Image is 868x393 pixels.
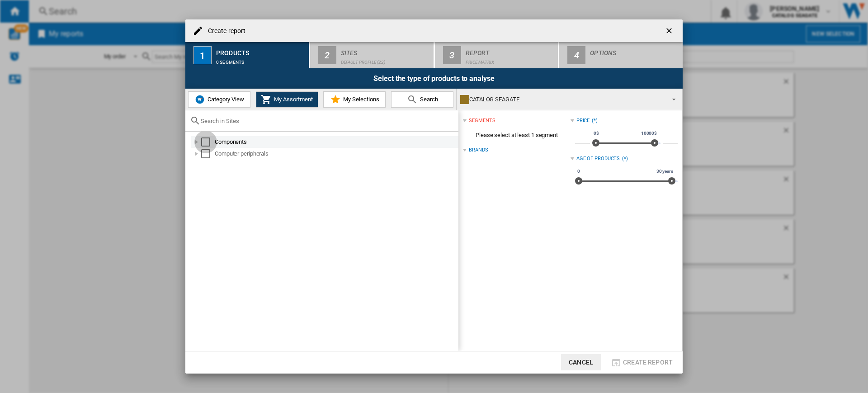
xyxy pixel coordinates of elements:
button: Create report [608,354,675,370]
input: Search in Sites [201,118,454,124]
button: 1 Products 0 segments [185,42,310,68]
span: Search [418,96,438,103]
div: 1 [193,46,212,64]
button: My Assortment [256,91,318,108]
div: Brands [469,147,488,154]
div: Report [466,46,555,55]
h4: Create report [203,27,245,36]
div: Products [216,46,305,55]
span: Category View [205,96,244,103]
button: Cancel [561,354,601,370]
div: CATALOG SEAGATE [460,93,664,106]
div: segments [469,117,495,124]
span: 10000$ [640,130,658,137]
md-dialog: Create report ... [185,19,683,373]
span: Please select at least 1 segment [463,127,570,144]
md-checkbox: Select [201,149,215,158]
div: Default profile (22) [341,55,430,65]
button: My Selections [323,91,386,108]
span: Create report [623,359,673,366]
div: Price Matrix [466,55,555,65]
md-checkbox: Select [201,137,215,147]
div: Components [215,137,457,147]
button: 2 Sites Default profile (22) [310,42,434,68]
div: Select the type of products to analyse [185,68,683,89]
div: Sites [341,46,430,55]
button: getI18NText('BUTTONS.CLOSE_DIALOG') [661,22,679,40]
div: 0 segments [216,55,305,65]
div: 2 [318,46,336,64]
div: Computer peripherals [215,149,457,158]
span: My Assortment [272,96,313,103]
span: 30 years [655,168,675,175]
ng-md-icon: getI18NText('BUTTONS.CLOSE_DIALOG') [665,26,675,37]
span: 0$ [592,130,600,137]
button: 3 Report Price Matrix [435,42,559,68]
div: 4 [567,46,585,64]
div: Price [576,117,590,124]
span: My Selections [341,96,379,103]
button: Category View [188,91,250,108]
span: 0 [576,168,581,175]
button: 4 Options [559,42,683,68]
div: Age of products [576,155,620,162]
div: Options [590,46,679,55]
div: 3 [443,46,461,64]
button: Search [391,91,453,108]
img: wiser-icon-blue.png [194,94,205,105]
